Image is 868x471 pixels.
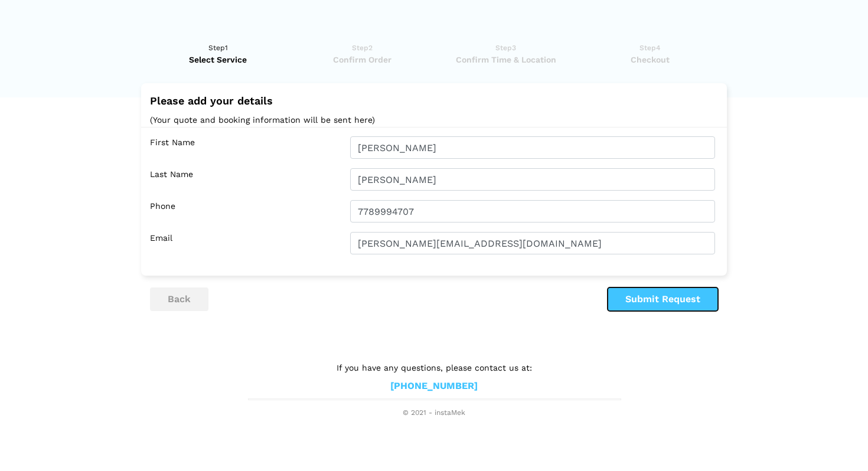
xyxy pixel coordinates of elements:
[150,54,286,66] span: Select Service
[582,42,718,66] a: Step4
[248,361,620,374] p: If you have any questions, please contact us at:
[150,168,341,191] label: Last Name
[294,54,430,66] span: Confirm Order
[390,380,478,392] a: [PHONE_NUMBER]
[150,113,718,127] p: (Your quote and booking information will be sent here)
[150,200,341,223] label: Phone
[438,54,574,66] span: Confirm Time & Location
[438,42,574,66] a: Step3
[150,42,286,66] a: Step1
[294,42,430,66] a: Step2
[150,232,341,254] label: Email
[150,287,208,311] button: back
[150,136,341,159] label: First Name
[248,408,620,418] span: © 2021 - instaMek
[608,287,718,311] button: Submit Request
[150,95,718,107] h2: Please add your details
[582,54,718,66] span: Checkout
